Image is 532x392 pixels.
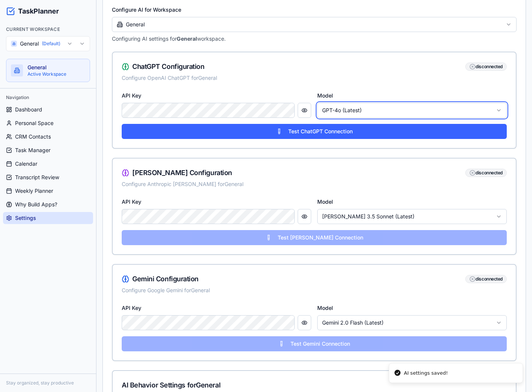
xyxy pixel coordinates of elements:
[3,212,93,224] a: Settings
[404,369,448,377] div: AI settings saved!
[122,92,141,99] label: API Key
[122,305,141,311] label: API Key
[465,275,507,283] div: disconnected
[3,198,93,210] a: Why Build Apps?
[3,171,93,183] a: Transcript Review
[15,133,51,140] span: CRM Contacts
[3,117,93,129] a: Personal Space
[112,6,181,13] label: Configure AI for Workspace
[28,64,85,71] p: General
[15,214,36,222] span: Settings
[317,92,333,99] label: Model
[122,380,507,390] div: AI Behavior Settings for General
[122,287,507,294] div: Configure Google Gemini for General
[122,74,507,82] div: Configure OpenAI ChatGPT for General
[15,187,53,195] span: Weekly Planner
[6,380,90,386] div: Stay organized, stay productive
[465,63,507,71] div: disconnected
[3,104,93,116] a: Dashboard
[317,198,333,205] label: Model
[317,305,333,311] label: Model
[122,61,205,72] div: ChatGPT Configuration
[122,198,141,205] label: API Key
[465,169,507,177] div: disconnected
[177,35,197,42] strong: General
[112,35,517,43] p: Configuring AI settings for workspace.
[15,106,42,113] span: Dashboard
[3,131,93,143] a: CRM Contacts
[28,71,85,77] p: Active Workspace
[15,146,50,154] span: Task Manager
[15,174,59,181] span: Transcript Review
[122,274,199,284] div: Gemini Configuration
[15,119,54,127] span: Personal Space
[15,201,57,208] span: Why Build Apps?
[6,26,60,32] label: Current Workspace
[15,160,37,168] span: Calendar
[18,6,59,17] h1: TaskPlanner
[122,180,507,188] div: Configure Anthropic [PERSON_NAME] for General
[3,144,93,156] a: Task Manager
[3,92,93,104] div: Navigation
[3,158,93,170] a: Calendar
[122,124,507,139] button: Test ChatGPT Connection
[3,185,93,197] a: Weekly Planner
[122,168,232,178] div: [PERSON_NAME] Configuration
